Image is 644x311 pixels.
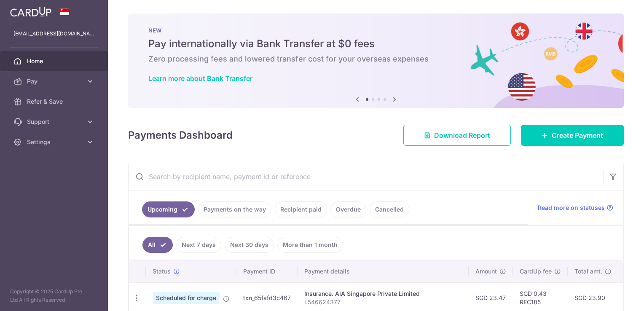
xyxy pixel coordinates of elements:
a: All [142,237,173,253]
p: L546624377 [304,298,462,306]
img: CardUp [10,7,51,17]
span: CardUp fee [520,267,552,276]
p: [EMAIL_ADDRESS][DOMAIN_NAME] [13,29,94,38]
h6: Zero processing fees and lowered transfer cost for your overseas expenses [148,54,604,64]
a: Next 30 days [225,237,274,253]
span: Amount [475,267,497,276]
span: Read more on statuses [538,204,605,212]
span: Scheduled for charge [153,292,220,304]
p: NEW [148,27,604,34]
a: Next 7 days [176,237,221,253]
span: Home [27,57,83,65]
span: Settings [27,138,83,146]
div: Insurance. AIA Singapore Private Limited [304,290,462,298]
span: Total amt. [574,267,602,276]
a: More than 1 month [277,237,343,253]
span: Pay [27,77,83,86]
span: Create Payment [552,130,603,140]
a: Recipient paid [275,201,327,217]
span: Refer & Save [27,97,83,106]
a: Payments on the way [198,201,271,217]
a: Read more on statuses [538,204,613,212]
img: Bank transfer banner [128,13,624,108]
h5: Pay internationally via Bank Transfer at $0 fees [148,37,604,51]
th: Payment details [298,260,469,282]
a: Download Report [403,125,511,146]
a: Learn more about Bank Transfer [148,74,252,83]
span: Download Report [434,130,490,140]
h4: Payments Dashboard [128,128,233,143]
a: Create Payment [521,125,624,146]
a: Upcoming [142,201,195,217]
a: Cancelled [370,201,409,217]
input: Search by recipient name, payment id or reference [129,163,603,190]
span: Support [27,118,83,126]
span: Status [153,267,171,276]
a: Overdue [330,201,366,217]
th: Payment ID [236,260,298,282]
